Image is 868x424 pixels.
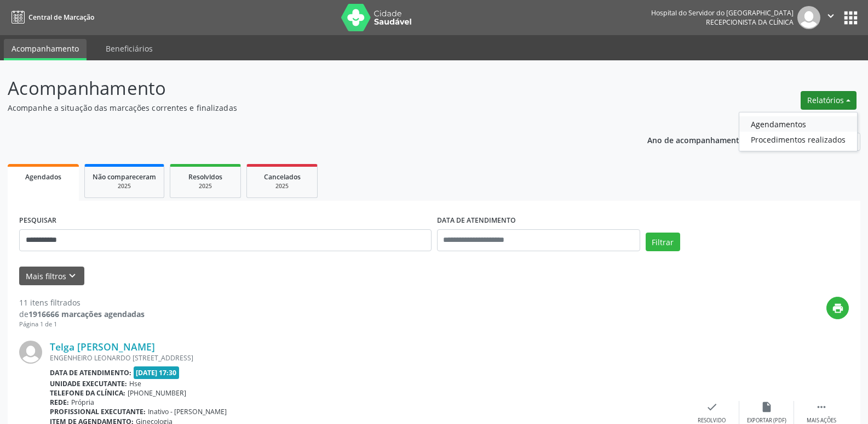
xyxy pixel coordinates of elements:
[98,39,160,58] a: Beneficiários
[19,341,42,364] img: img
[646,233,680,251] button: Filtrar
[832,302,844,314] i: print
[706,401,718,413] i: check
[71,398,94,407] span: Própria
[8,102,605,114] p: Acompanhe a situação das marcações correntes e finalizadas
[19,320,145,329] div: Página 1 de 1
[50,398,69,407] b: Rede:
[739,132,857,147] a: Procedimentos realizados
[437,212,516,229] label: DATA DE ATENDIMENTO
[19,267,84,286] button: Mais filtroskeyboard_arrow_down
[647,133,744,146] p: Ano de acompanhamento
[128,388,186,398] span: [PHONE_NUMBER]
[19,297,145,308] div: 11 itens filtrados
[19,308,145,320] div: de
[50,407,146,416] b: Profissional executante:
[188,172,222,182] span: Resolvidos
[28,13,94,22] span: Central de Marcação
[826,297,849,319] button: print
[706,18,794,27] span: Recepcionista da clínica
[815,401,827,413] i: 
[25,172,61,182] span: Agendados
[50,341,155,353] a: Telga [PERSON_NAME]
[739,116,857,132] a: Agendamentos
[8,75,605,102] p: Acompanhamento
[19,212,56,229] label: PESQUISAR
[50,353,685,363] div: ENGENHEIRO LEONARDO [STREET_ADDRESS]
[825,10,837,22] i: 
[4,39,87,60] a: Acompanhamento
[8,8,94,26] a: Central de Marcação
[129,379,141,388] span: Hse
[651,8,794,18] div: Hospital do Servidor do [GEOGRAPHIC_DATA]
[66,270,78,282] i: keyboard_arrow_down
[28,309,145,319] strong: 1916666 marcações agendadas
[264,172,301,182] span: Cancelados
[50,368,131,377] b: Data de atendimento:
[739,112,858,151] ul: Relatórios
[178,182,233,190] div: 2025
[255,182,309,190] div: 2025
[801,91,856,110] button: Relatórios
[93,182,156,190] div: 2025
[841,8,860,27] button: apps
[820,6,841,29] button: 
[50,379,127,388] b: Unidade executante:
[134,366,180,379] span: [DATE] 17:30
[761,401,773,413] i: insert_drive_file
[93,172,156,182] span: Não compareceram
[148,407,227,416] span: Inativo - [PERSON_NAME]
[50,388,125,398] b: Telefone da clínica:
[797,6,820,29] img: img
